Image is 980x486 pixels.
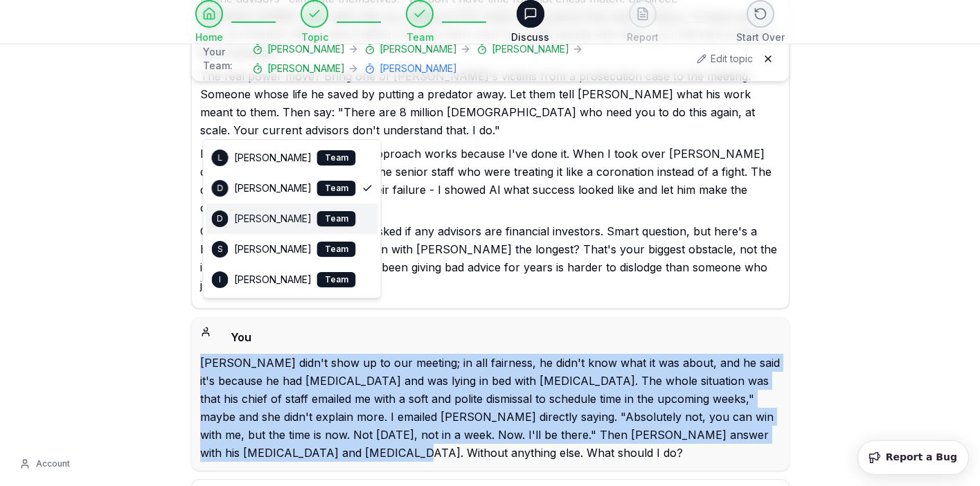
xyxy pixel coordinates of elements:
[317,211,356,226] div: Team
[234,181,312,195] span: [PERSON_NAME]
[317,272,356,287] div: Team
[317,242,356,257] div: Team
[234,151,312,165] span: [PERSON_NAME]
[212,180,229,197] div: D
[234,212,312,226] span: [PERSON_NAME]
[317,150,356,165] div: Team
[317,181,356,196] div: Team
[234,242,312,256] span: [PERSON_NAME]
[212,241,229,258] div: S
[212,271,229,288] div: I
[212,210,229,227] div: D
[234,273,312,287] span: [PERSON_NAME]
[212,150,229,166] div: L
